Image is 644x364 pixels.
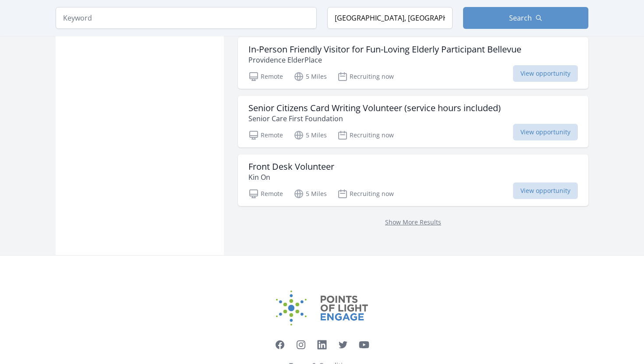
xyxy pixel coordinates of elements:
p: Providence ElderPlace [248,55,521,65]
h3: Senior Citizens Card Writing Volunteer (service hours included) [248,103,501,113]
input: Keyword [56,7,317,29]
p: Recruiting now [337,189,394,199]
span: Search [509,13,532,23]
img: Points of Light Engage [276,290,368,325]
p: Remote [248,130,283,140]
span: View opportunity [513,65,578,82]
p: Remote [248,71,283,82]
p: 5 Miles [294,71,327,82]
span: View opportunity [513,182,578,199]
a: In-Person Friendly Visitor for Fun-Loving Elderly Participant Bellevue Providence ElderPlace Remo... [238,37,588,89]
h3: In-Person Friendly Visitor for Fun-Loving Elderly Participant Bellevue [248,44,521,55]
p: Recruiting now [337,130,394,140]
p: Recruiting now [337,71,394,82]
p: 5 Miles [294,130,327,140]
h3: Front Desk Volunteer [248,161,334,172]
p: Remote [248,189,283,199]
button: Search [463,7,588,29]
a: Front Desk Volunteer Kin On Remote 5 Miles Recruiting now View opportunity [238,154,588,206]
p: Kin On [248,172,334,182]
a: Show More Results [385,218,441,226]
p: 5 Miles [294,189,327,199]
span: View opportunity [513,124,578,140]
a: Senior Citizens Card Writing Volunteer (service hours included) Senior Care First Foundation Remo... [238,96,588,147]
input: Location [327,7,453,29]
p: Senior Care First Foundation [248,113,501,124]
